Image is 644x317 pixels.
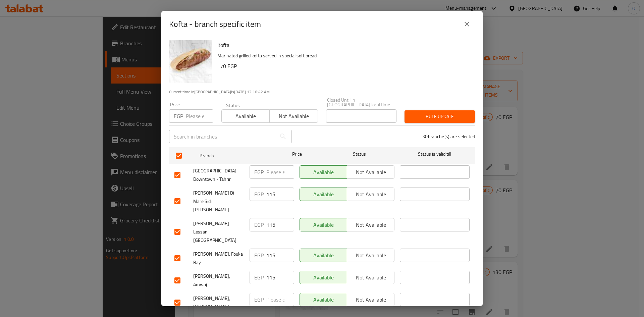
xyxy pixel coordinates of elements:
[405,110,475,123] button: Bulk update
[193,294,244,311] span: [PERSON_NAME], [PERSON_NAME]
[193,189,244,214] span: [PERSON_NAME] Di Mare Sidi [PERSON_NAME]
[347,165,394,179] button: Not available
[350,273,392,282] span: Not available
[422,133,475,140] p: 30 branche(s) are selected
[254,221,264,229] p: EGP
[303,190,344,199] span: Available
[347,271,394,284] button: Not available
[303,220,344,230] span: Available
[193,167,244,183] span: [GEOGRAPHIC_DATA], Downtown - Tahrir
[459,16,475,32] button: close
[400,150,470,158] span: Status is valid till
[300,271,347,284] button: Available
[300,188,347,201] button: Available
[217,52,470,60] p: Marinated grilled kofta served in special soft bread
[300,165,347,179] button: Available
[254,273,264,281] p: EGP
[347,188,394,201] button: Not available
[300,249,347,262] button: Available
[221,109,270,123] button: Available
[350,220,392,230] span: Not available
[347,249,394,262] button: Not available
[224,111,267,121] span: Available
[300,293,347,306] button: Available
[266,218,294,231] input: Please enter price
[275,150,319,158] span: Price
[266,188,294,201] input: Please enter price
[254,168,264,176] p: EGP
[350,190,392,199] span: Not available
[347,293,394,306] button: Not available
[193,250,244,267] span: [PERSON_NAME], Fouka Bay
[303,251,344,260] span: Available
[266,271,294,284] input: Please enter price
[266,293,294,306] input: Please enter price
[254,190,264,198] p: EGP
[266,165,294,179] input: Please enter price
[254,251,264,259] p: EGP
[303,167,344,177] span: Available
[200,152,269,160] span: Branch
[266,249,294,262] input: Please enter price
[169,89,475,95] p: Current time in [GEOGRAPHIC_DATA] is [DATE] 12:16:42 AM
[217,40,470,50] h6: Kofta
[300,218,347,231] button: Available
[269,109,318,123] button: Not available
[347,218,394,231] button: Not available
[350,295,392,305] span: Not available
[303,295,344,305] span: Available
[174,112,183,120] p: EGP
[350,167,392,177] span: Not available
[169,130,276,143] input: Search in branches
[169,19,261,30] h2: Kofta - branch specific item
[220,61,470,71] h6: 70 EGP
[350,251,392,260] span: Not available
[325,150,394,158] span: Status
[272,111,315,121] span: Not available
[169,40,212,83] img: Kofta
[193,272,244,289] span: [PERSON_NAME], Amwaj
[186,109,213,123] input: Please enter price
[410,112,470,121] span: Bulk update
[254,296,264,304] p: EGP
[193,219,244,245] span: [PERSON_NAME] - Lessan [GEOGRAPHIC_DATA]
[303,273,344,282] span: Available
